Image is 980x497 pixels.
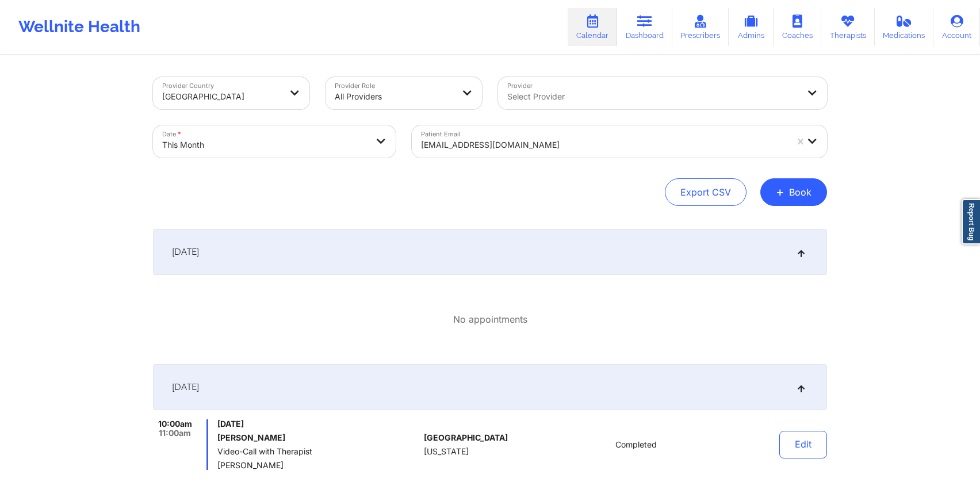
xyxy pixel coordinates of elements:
[453,313,527,326] p: No appointments
[760,178,827,206] button: +Book
[217,433,419,442] h6: [PERSON_NAME]
[162,84,281,109] div: [GEOGRAPHIC_DATA]
[217,447,419,456] span: Video-Call with Therapist
[159,429,191,438] span: 11:00am
[617,8,672,46] a: Dashboard
[424,433,508,442] span: [GEOGRAPHIC_DATA]
[217,419,419,429] span: [DATE]
[875,8,934,46] a: Medications
[933,8,980,46] a: Account
[424,447,469,456] span: [US_STATE]
[335,84,453,109] div: All Providers
[779,431,827,458] button: Edit
[774,8,821,46] a: Coaches
[568,8,617,46] a: Calendar
[821,8,875,46] a: Therapists
[217,461,419,470] span: [PERSON_NAME]
[172,246,199,258] span: [DATE]
[776,189,784,195] span: +
[665,178,747,206] button: Export CSV
[672,8,729,46] a: Prescribers
[162,132,367,158] div: This Month
[421,132,787,158] div: [EMAIL_ADDRESS][DOMAIN_NAME]
[158,419,192,429] span: 10:00am
[172,381,199,393] span: [DATE]
[615,440,657,449] span: Completed
[729,8,774,46] a: Admins
[962,199,980,244] a: Report Bug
